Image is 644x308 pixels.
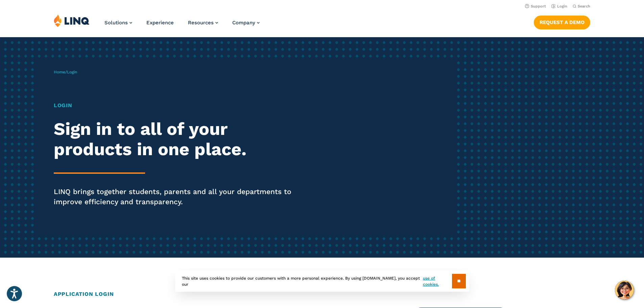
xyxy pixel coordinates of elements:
div: This site uses cookies to provide our customers with a more personal experience. By using [DOMAIN... [175,270,469,292]
span: Company [232,20,255,26]
span: Solutions [104,20,128,26]
span: Login [67,70,77,74]
a: Experience [146,20,174,26]
a: Login [551,4,567,8]
a: Company [232,20,260,26]
nav: Button Navigation [534,14,590,29]
span: Search [578,4,590,8]
span: Resources [188,20,214,26]
a: Home [54,70,65,74]
button: Hello, have a question? Let’s chat. [615,281,634,300]
span: / [54,70,77,74]
h2: Sign in to all of your products in one place. [54,119,302,160]
nav: Primary Navigation [104,14,260,37]
p: LINQ brings together students, parents and all your departments to improve efficiency and transpa... [54,187,302,207]
a: Support [525,4,546,8]
a: use of cookies. [423,275,452,287]
a: Request a Demo [534,16,590,29]
img: LINQ | K‑12 Software [54,14,90,27]
h1: Login [54,101,302,110]
button: Open Search Bar [573,4,590,9]
a: Solutions [104,20,132,26]
a: Resources [188,20,218,26]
